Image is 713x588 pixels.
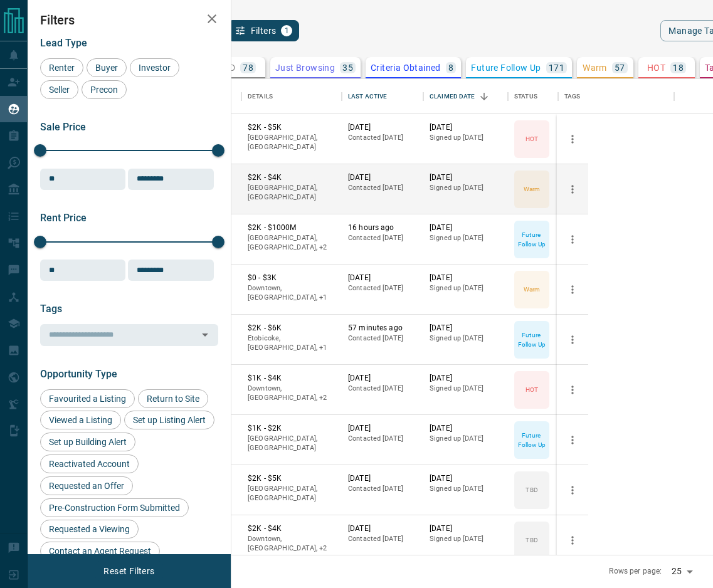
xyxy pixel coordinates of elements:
[430,79,475,114] div: Claimed Date
[348,233,417,243] p: Contacted [DATE]
[423,79,508,114] div: Claimed Date
[40,520,139,538] div: Requested a Viewing
[95,560,162,582] button: Reset Filters
[45,546,156,556] span: Contact an Agent Request
[348,223,417,233] p: 16 hours ago
[348,133,417,143] p: Contacted [DATE]
[515,230,548,249] p: Future Follow Up
[45,85,74,95] span: Seller
[348,273,417,283] p: [DATE]
[40,542,160,560] div: Contact an Agent Request
[45,63,79,73] span: Renter
[275,63,335,72] p: Just Browsing
[45,524,134,534] span: Requested a Viewing
[348,384,417,394] p: Contacted [DATE]
[348,122,417,133] p: [DATE]
[563,230,582,249] button: more
[241,79,342,114] div: Details
[515,431,548,449] p: Future Follow Up
[248,233,335,253] p: West End, Toronto
[348,323,417,333] p: 57 minutes ago
[430,434,502,444] p: Signed up [DATE]
[248,273,335,283] p: $0 - $3K
[563,130,582,149] button: more
[563,280,582,299] button: more
[282,26,291,35] span: 1
[430,283,502,293] p: Signed up [DATE]
[348,434,417,444] p: Contacted [DATE]
[430,523,502,534] p: [DATE]
[86,85,122,95] span: Precon
[348,423,417,434] p: [DATE]
[430,534,502,544] p: Signed up [DATE]
[430,273,502,283] p: [DATE]
[248,183,335,202] p: [GEOGRAPHIC_DATA], [GEOGRAPHIC_DATA]
[248,333,335,353] p: Toronto
[40,476,133,495] div: Requested an Offer
[134,63,175,73] span: Investor
[40,13,218,28] h2: Filters
[348,283,417,293] p: Contacted [DATE]
[348,484,417,494] p: Contacted [DATE]
[371,63,441,72] p: Criteria Obtained
[430,172,502,183] p: [DATE]
[563,431,582,449] button: more
[526,134,538,144] p: HOT
[563,531,582,550] button: more
[609,566,662,577] p: Rows per page:
[430,223,502,233] p: [DATE]
[448,63,453,72] p: 8
[667,562,697,580] div: 25
[348,183,417,193] p: Contacted [DATE]
[430,122,502,133] p: [DATE]
[248,423,335,434] p: $1K - $2K
[45,503,184,513] span: Pre-Construction Form Submitted
[563,180,582,199] button: more
[563,481,582,500] button: more
[228,20,300,41] button: Filters1
[248,323,335,333] p: $2K - $6K
[583,63,607,72] p: Warm
[40,58,83,77] div: Renter
[82,80,127,99] div: Precon
[430,473,502,484] p: [DATE]
[248,434,335,453] p: [GEOGRAPHIC_DATA], [GEOGRAPHIC_DATA]
[248,484,335,503] p: [GEOGRAPHIC_DATA], [GEOGRAPHIC_DATA]
[248,172,335,183] p: $2K - $4K
[248,384,335,403] p: Midtown | Central, Toronto
[348,523,417,534] p: [DATE]
[514,79,537,114] div: Status
[430,183,502,193] p: Signed up [DATE]
[549,63,564,72] p: 171
[348,172,417,183] p: [DATE]
[563,381,582,399] button: more
[526,535,537,545] p: TBD
[87,58,127,77] div: Buyer
[647,63,665,72] p: HOT
[430,423,502,434] p: [DATE]
[348,534,417,544] p: Contacted [DATE]
[430,323,502,333] p: [DATE]
[142,394,204,404] span: Return to Site
[558,79,674,114] div: Tags
[430,133,502,143] p: Signed up [DATE]
[430,233,502,243] p: Signed up [DATE]
[40,454,139,473] div: Reactivated Account
[45,437,131,447] span: Set up Building Alert
[342,63,353,72] p: 35
[526,485,537,495] p: TBD
[248,473,335,484] p: $2K - $5K
[196,326,214,344] button: Open
[248,373,335,384] p: $1K - $4K
[430,484,502,494] p: Signed up [DATE]
[342,79,423,114] div: Last Active
[45,394,130,404] span: Favourited a Listing
[130,58,179,77] div: Investor
[40,212,87,224] span: Rent Price
[348,373,417,384] p: [DATE]
[615,63,625,72] p: 57
[348,473,417,484] p: [DATE]
[124,411,214,429] div: Set up Listing Alert
[515,330,548,349] p: Future Follow Up
[45,415,117,425] span: Viewed a Listing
